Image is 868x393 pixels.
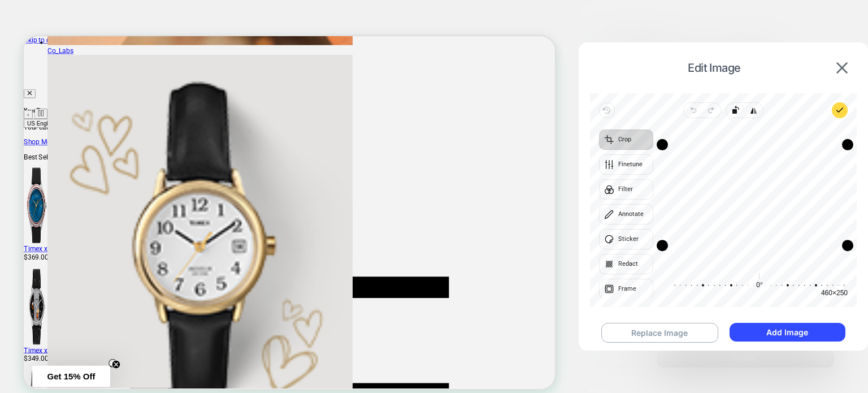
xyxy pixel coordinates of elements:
[657,145,668,245] div: Drag edge l
[657,240,668,251] div: Drag corner bl
[599,179,653,200] button: Filter
[662,139,848,150] div: Drag edge t
[599,229,653,249] button: Sticker
[599,279,653,299] button: Frame
[657,139,668,150] div: Drag corner tl
[14,97,32,110] button: Pause Slideshow
[599,154,653,175] button: Finetune
[662,240,848,251] div: Drag edge b
[5,112,53,120] span: US English ($)
[34,98,46,110] button: Next slide
[599,204,653,224] button: Annotate
[730,323,845,342] button: Add Image
[599,129,653,150] button: Crop
[601,323,718,343] button: Replace Image
[599,254,653,274] button: Redact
